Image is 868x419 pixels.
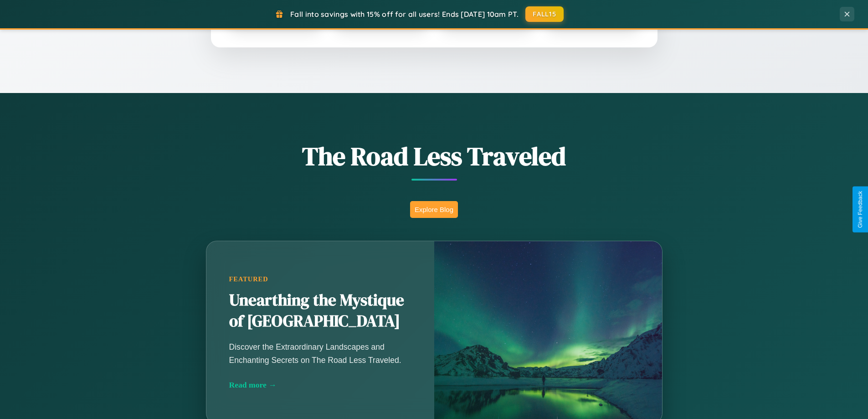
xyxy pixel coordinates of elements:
div: Featured [229,275,411,283]
span: Fall into savings with 15% off for all users! Ends [DATE] 10am PT. [290,10,519,19]
div: Give Feedback [857,191,863,228]
h1: The Road Less Traveled [161,139,708,174]
div: Read more → [229,380,411,390]
button: Explore Blog [410,201,458,218]
h2: Unearthing the Mystique of [GEOGRAPHIC_DATA] [229,290,411,332]
button: FALL15 [525,6,564,22]
p: Discover the Extraordinary Landscapes and Enchanting Secrets on The Road Less Traveled. [229,341,411,366]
